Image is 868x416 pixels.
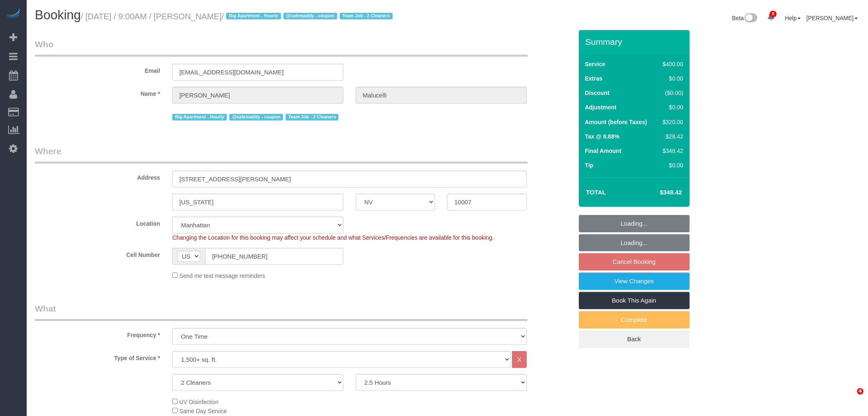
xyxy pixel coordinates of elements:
label: Frequency * [29,328,166,339]
a: Back [579,330,690,348]
img: Automaid Logo [5,8,21,20]
input: Cell Number [205,248,343,265]
label: Type of Service * [29,351,166,362]
a: View Changes [579,273,690,290]
div: $348.42 [659,147,683,155]
span: Changing the Location for this booking may affect your schedule and what Services/Frequencies are... [172,234,493,241]
input: Last Name [356,87,527,104]
div: $0.00 [659,161,683,169]
label: Name * [29,87,166,98]
label: Location [29,217,166,228]
legend: Who [35,38,528,57]
span: Team Job - 2 Cleaners [340,13,393,19]
input: City [172,194,343,210]
strong: Total [586,189,606,196]
label: Tip [585,161,594,169]
a: Book This Again [579,292,690,309]
span: 4 [857,388,863,395]
label: Address [29,171,166,182]
label: Adjustment [585,103,617,111]
legend: Where [35,145,528,164]
legend: What [35,303,528,321]
a: [PERSON_NAME] [806,15,858,21]
div: $320.00 [659,118,683,126]
span: Same Day Service [179,408,227,414]
label: Discount [585,89,610,97]
h3: Summary [585,37,685,46]
span: Booking [35,8,81,22]
label: Service [585,60,605,68]
span: Team Job - 2 Cleaners [286,114,338,120]
span: @cafemaddy - coupon [229,114,283,120]
label: Final Amount [585,147,621,155]
iframe: Intercom live chat [840,388,860,408]
a: Help [785,15,801,21]
span: / [222,12,395,21]
input: Zip Code [447,194,526,210]
span: Big Apartment - Hourly [226,13,281,19]
span: UV Disinfection [179,399,219,405]
span: @cafemaddy - coupon [283,13,337,19]
span: 8 [770,11,777,17]
span: Send me text message reminders [179,273,265,279]
div: $0.00 [659,74,683,83]
label: Extras [585,74,603,83]
div: ($0.00) [659,89,683,97]
h4: $348.42 [635,189,682,196]
label: Amount (before Taxes) [585,118,647,126]
img: New interface [744,13,757,24]
label: Email [29,64,166,75]
a: 8 [763,8,779,26]
div: $0.00 [659,103,683,111]
input: Email [172,64,343,81]
label: Cell Number [29,248,166,259]
a: Beta [732,15,758,21]
div: $400.00 [659,60,683,68]
span: Big Apartment - Hourly [172,114,227,120]
div: $28.42 [659,132,683,141]
label: Tax @ 8.88% [585,132,619,141]
small: / [DATE] / 9:00AM / [PERSON_NAME] [81,12,395,21]
input: First Name [172,87,343,104]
